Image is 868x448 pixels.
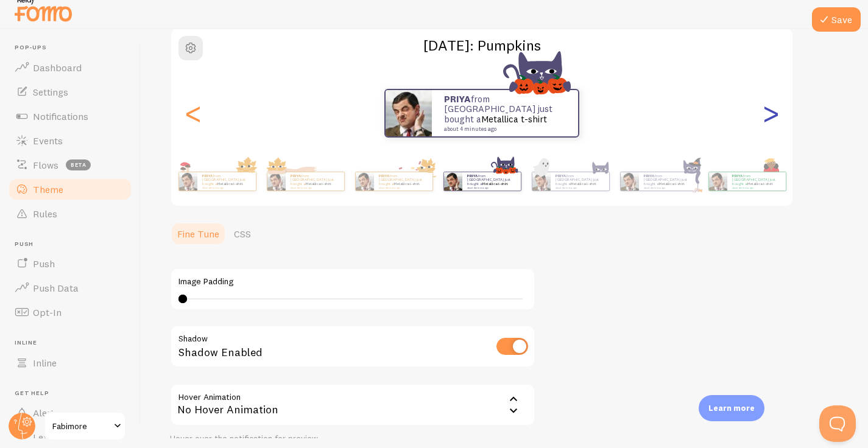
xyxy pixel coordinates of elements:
[699,395,764,421] div: Learn more
[658,181,685,186] a: Metallica t-shirt
[386,90,432,136] img: Fomo
[170,383,535,426] div: No Hover Animation
[33,61,82,74] span: Dashboard
[644,173,693,189] p: from [GEOGRAPHIC_DATA] just bought a
[7,300,133,324] a: Opt-In
[202,186,250,189] small: about 4 minutes ago
[33,159,58,171] span: Flows
[747,181,773,186] a: Metallica t-shirt
[7,251,133,276] a: Push
[644,186,691,189] small: about 4 minutes ago
[170,222,227,246] a: Fine Tune
[178,276,527,287] label: Image Padding
[171,36,792,55] h2: [DATE]: Pumpkins
[15,44,133,52] span: Pop-ups
[52,419,110,433] span: Fabimore
[267,172,285,191] img: Fomo
[7,177,133,201] a: Theme
[556,173,604,189] p: from [GEOGRAPHIC_DATA] just bought a
[33,208,57,220] span: Rules
[444,126,562,132] small: about 4 minutes ago
[708,172,727,191] img: Fomo
[66,159,91,170] span: beta
[15,339,133,347] span: Inline
[33,135,63,147] span: Events
[620,172,638,191] img: Fomo
[7,201,133,226] a: Rules
[732,186,780,189] small: about 4 minutes ago
[379,186,426,189] small: about 4 minutes ago
[379,173,390,178] strong: PRIYA
[763,69,778,157] div: Next slide
[482,181,508,186] a: Metallica t-shirt
[202,173,251,189] p: from [GEOGRAPHIC_DATA] just bought a
[291,186,338,189] small: about 4 minutes ago
[7,128,133,153] a: Events
[15,240,133,248] span: Push
[33,257,55,270] span: Push
[33,306,62,318] span: Opt-In
[291,173,302,178] strong: PRIYA
[481,113,547,125] a: Metallica t-shirt
[305,181,331,186] a: Metallica t-shirt
[202,173,213,178] strong: PRIYA
[44,411,126,441] a: Fabimore
[33,110,88,122] span: Notifications
[379,173,428,189] p: from [GEOGRAPHIC_DATA] just bought a
[7,351,133,375] a: Inline
[33,357,57,369] span: Inline
[443,172,462,191] img: Fomo
[7,401,133,425] a: Alerts
[532,172,550,191] img: Fomo
[393,181,420,186] a: Metallica t-shirt
[7,55,133,80] a: Dashboard
[467,186,515,189] small: about 4 minutes ago
[556,186,603,189] small: about 4 minutes ago
[33,282,79,294] span: Push Data
[570,181,596,186] a: Metallica t-shirt
[7,80,133,104] a: Settings
[170,325,535,369] div: Shadow Enabled
[444,93,471,105] strong: PRIYA
[467,173,516,189] p: from [GEOGRAPHIC_DATA] just bought a
[644,173,655,178] strong: PRIYA
[15,390,133,397] span: Get Help
[444,94,566,132] p: from [GEOGRAPHIC_DATA] just bought a
[291,173,339,189] p: from [GEOGRAPHIC_DATA] just bought a
[7,276,133,300] a: Push Data
[467,173,478,178] strong: PRIYA
[33,407,59,419] span: Alerts
[556,173,566,178] strong: PRIYA
[170,433,535,444] div: Hover over the notification for preview
[812,7,861,32] button: Save
[227,222,258,246] a: CSS
[7,153,133,177] a: Flows beta
[33,86,68,98] span: Settings
[819,405,856,442] iframe: Help Scout Beacon - Open
[708,402,755,414] p: Learn more
[732,173,781,189] p: from [GEOGRAPHIC_DATA] just bought a
[217,181,243,186] a: Metallica t-shirt
[186,69,200,157] div: Previous slide
[732,173,743,178] strong: PRIYA
[355,172,373,191] img: Fomo
[7,104,133,128] a: Notifications
[33,183,63,195] span: Theme
[178,172,197,191] img: Fomo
